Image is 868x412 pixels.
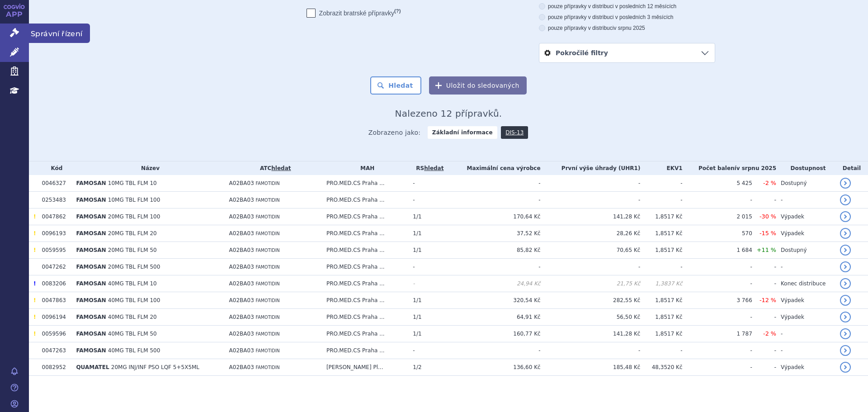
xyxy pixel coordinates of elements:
span: A02BA03 [229,364,254,370]
td: 56,50 Kč [541,309,641,326]
span: FAMOTIDIN [256,248,280,253]
span: 1/1 [413,247,421,253]
span: 40MG TBL FLM 100 [108,297,160,303]
td: 5 425 [683,175,752,192]
td: 3 766 [683,292,752,309]
td: - [640,175,682,192]
th: ATC [225,161,322,175]
td: 0046327 [38,175,72,192]
td: - [447,175,540,192]
td: PRO.MED.CS Praha ... [322,259,408,275]
td: 0083206 [38,275,72,292]
a: detail [840,228,851,239]
span: -15 % [759,230,776,237]
a: detail [840,345,851,356]
th: Název [71,161,224,175]
td: [PERSON_NAME] Pl... [322,359,408,376]
td: 141,28 Kč [541,326,641,342]
a: detail [840,362,851,373]
td: - [683,259,752,275]
span: FAMOSAN [76,230,106,237]
span: 20MG TBL FLM 50 [108,247,157,253]
td: - [776,259,835,275]
label: pouze přípravky v distribuci v posledních 3 měsících [539,14,715,21]
th: Detail [835,161,868,175]
td: PRO.MED.CS Praha ... [322,192,408,208]
span: Tento přípravek má DNC/DoÚ. [33,213,36,220]
td: - [776,192,835,208]
span: Zobrazeno jako: [368,126,421,139]
strong: Základní informace [428,126,497,139]
th: EKV1 [640,161,682,175]
span: FAMOSAN [76,331,106,337]
th: Kód [38,161,72,175]
span: -30 % [759,213,776,220]
span: Správní řízení [29,24,90,43]
td: - [408,259,447,275]
span: -12 % [759,297,776,303]
span: 40MG TBL FLM 10 [108,280,157,287]
td: 0253483 [38,192,72,208]
td: 85,82 Kč [447,242,540,259]
a: DIS-13 [501,126,528,139]
span: Tento přípravek má DNC/DoÚ. [33,314,36,320]
span: FAMOTIDIN [256,331,280,336]
td: - [752,359,776,376]
span: v srpnu 2025 [613,25,645,31]
span: 20MG INJ/INF PSO LQF 5+5X5ML [111,364,199,370]
span: FAMOTIDIN [256,198,280,203]
td: 1,8517 Kč [640,225,682,242]
span: Tento přípravek má DNC/DoÚ. [33,331,36,337]
span: FAMOTIDIN [256,365,280,370]
td: - [752,309,776,326]
td: 0047862 [38,208,72,225]
a: detail [840,295,851,306]
th: Počet balení [683,161,776,175]
td: 320,54 Kč [447,292,540,309]
span: 10MG TBL FLM 10 [108,180,157,186]
th: Maximální cena výrobce [447,161,540,175]
span: A02BA03 [229,314,254,320]
span: 20MG TBL FLM 500 [108,264,160,270]
span: Tento přípravek má DNC/DoÚ. [33,297,36,303]
td: 141,28 Kč [541,208,641,225]
td: 160,77 Kč [447,326,540,342]
td: Výpadek [776,225,835,242]
td: 1 684 [683,242,752,259]
span: FAMOSAN [76,297,106,303]
td: - [447,259,540,275]
a: Pokročilé filtry [539,43,715,62]
a: detail [840,278,851,289]
td: - [541,259,641,275]
td: - [408,192,447,208]
span: FAMOTIDIN [256,181,280,186]
label: Zobrazit bratrské přípravky [307,9,401,18]
th: První výše úhrady (UHR1) [541,161,641,175]
td: PRO.MED.CS Praha ... [322,208,408,225]
span: A02BA03 [229,180,254,186]
td: - [683,359,752,376]
td: - [408,175,447,192]
span: FAMOTIDIN [256,281,280,286]
span: Tento přípravek má DNC/DoÚ. [33,247,36,253]
td: - [640,259,682,275]
td: - [752,342,776,359]
td: 1 787 [683,326,752,342]
td: - [640,342,682,359]
td: 0059596 [38,326,72,342]
td: 28,26 Kč [541,225,641,242]
td: Výpadek [776,292,835,309]
td: 282,55 Kč [541,292,641,309]
td: - [752,275,776,292]
th: RS [408,161,447,175]
span: FAMOSAN [76,347,106,354]
span: FAMOSAN [76,213,106,220]
td: Konec distribuce [776,275,835,292]
abbr: (?) [394,8,401,14]
span: FAMOTIDIN [256,315,280,320]
td: PRO.MED.CS Praha ... [322,326,408,342]
span: A02BA03 [229,213,254,220]
span: -2 % [763,180,776,186]
td: Výpadek [776,309,835,326]
td: PRO.MED.CS Praha ... [322,309,408,326]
